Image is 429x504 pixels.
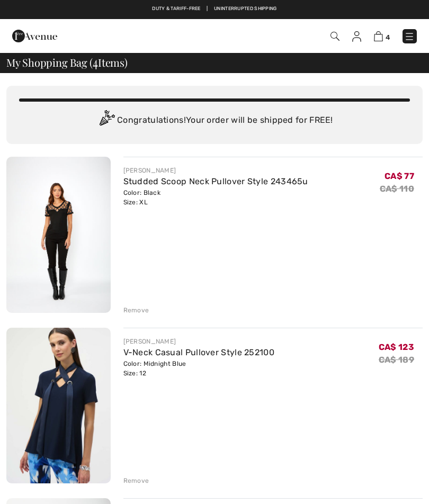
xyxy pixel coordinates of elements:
span: 4 [386,33,390,41]
s: CA$ 189 [379,355,414,365]
div: [PERSON_NAME] [123,337,275,346]
s: CA$ 110 [380,184,414,194]
div: Congratulations! Your order will be shipped for FREE! [19,110,410,131]
img: Congratulation2.svg [96,110,117,131]
span: 4 [93,55,98,68]
div: Color: Midnight Blue Size: 12 [123,359,275,378]
a: 1ère Avenue [12,30,57,40]
img: Menu [404,31,415,42]
span: CA$ 77 [385,171,414,181]
div: Remove [123,305,149,315]
a: 4 [374,30,390,42]
span: My Shopping Bag ( Items) [6,57,128,68]
img: Shopping Bag [374,31,383,41]
div: Remove [123,476,149,485]
div: [PERSON_NAME] [123,166,308,175]
img: 1ère Avenue [12,25,57,47]
img: Search [330,32,339,41]
a: Studded Scoop Neck Pullover Style 243465u [123,176,308,186]
img: Studded Scoop Neck Pullover Style 243465u [6,157,111,313]
img: My Info [352,31,361,42]
a: V-Neck Casual Pullover Style 252100 [123,347,275,357]
div: Color: Black Size: XL [123,188,308,207]
img: V-Neck Casual Pullover Style 252100 [6,328,111,483]
span: CA$ 123 [379,342,414,352]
